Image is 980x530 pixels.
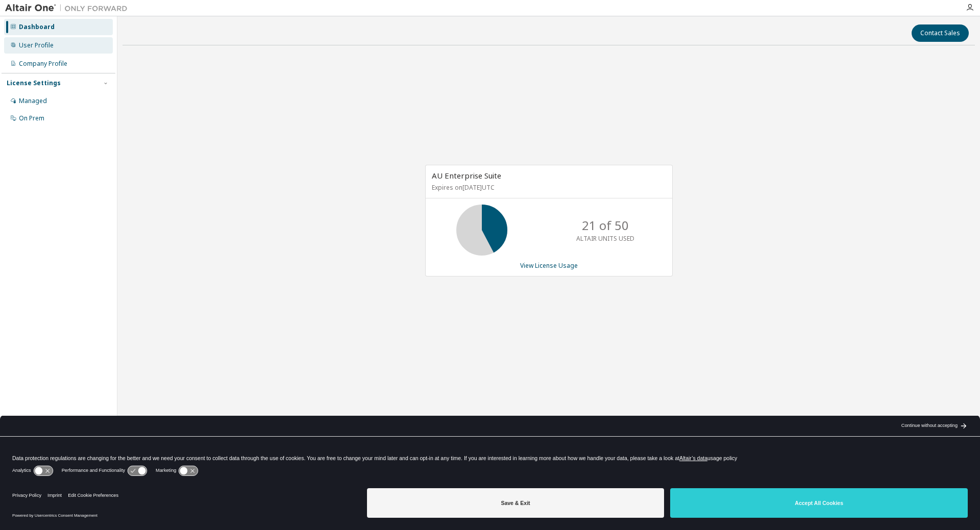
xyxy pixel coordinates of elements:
p: 21 of 50 [582,217,629,234]
img: Altair One [5,3,133,13]
button: Contact Sales [912,24,969,42]
p: Expires on [DATE] UTC [432,183,664,192]
div: User Profile [19,41,54,49]
div: Dashboard [19,23,55,31]
div: Company Profile [19,60,67,68]
p: ALTAIR UNITS USED [576,234,634,243]
div: License Settings [7,79,61,87]
div: Managed [19,97,47,105]
div: On Prem [19,114,44,122]
a: View License Usage [520,261,578,270]
span: AU Enterprise Suite [432,170,501,181]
